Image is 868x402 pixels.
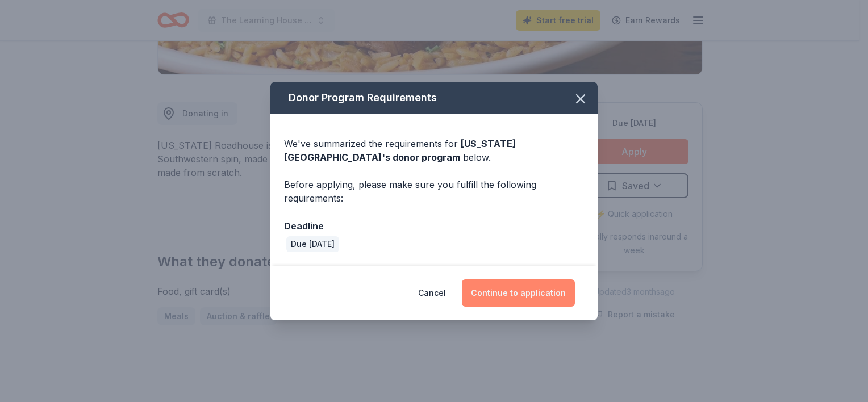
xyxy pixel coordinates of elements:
[270,82,598,114] div: Donor Program Requirements
[462,279,575,307] button: Continue to application
[284,178,584,205] div: Before applying, please make sure you fulfill the following requirements:
[284,137,584,164] div: We've summarized the requirements for below.
[284,219,584,233] div: Deadline
[418,279,446,307] button: Cancel
[286,236,339,252] div: Due [DATE]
